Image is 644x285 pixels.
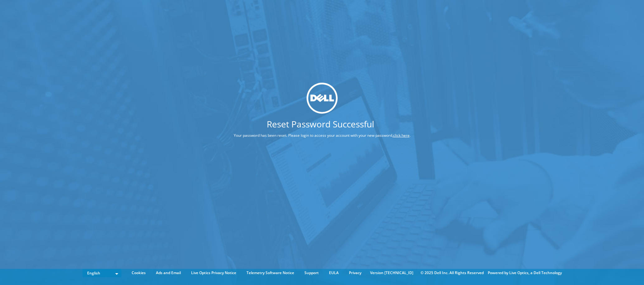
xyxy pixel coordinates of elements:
a: Ads and Email [151,269,186,276]
li: © 2025 Dell Inc. All Rights Reserved [417,269,487,276]
a: Telemetry Software Notice [242,269,299,276]
a: Privacy [344,269,366,276]
a: Live Optics Privacy Notice [186,269,241,276]
a: EULA [324,269,343,276]
li: Version [TECHNICAL_ID] [367,269,416,276]
img: dell_svg_logo.svg [307,83,338,114]
p: Your password has been reset. Please login to access your account with your new password, . [210,132,434,139]
li: Powered by Live Optics, a Dell Technology [488,269,562,276]
a: click here [393,132,410,138]
h1: Reset Password Successful [210,119,431,128]
a: Support [300,269,323,276]
a: Cookies [127,269,150,276]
